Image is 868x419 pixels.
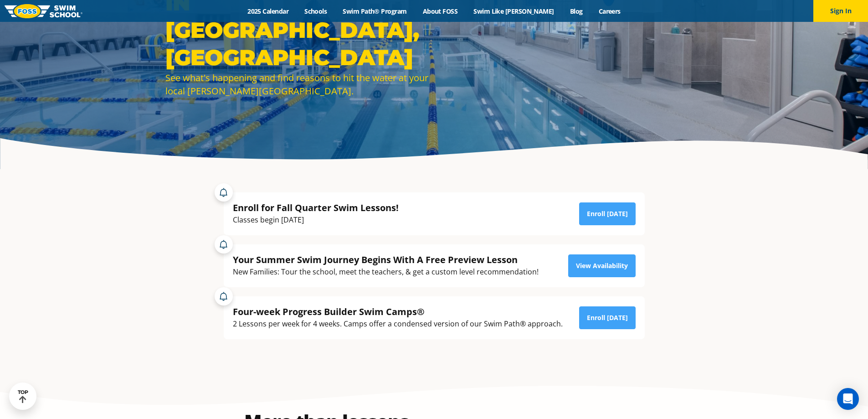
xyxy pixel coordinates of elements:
[233,305,563,318] div: Four-week Progress Builder Swim Camps®
[568,254,636,277] a: View Availability
[233,266,539,278] div: New Families: Tour the school, meet the teachers, & get a custom level recommendation!
[18,389,28,403] div: TOP
[233,214,399,226] div: Classes begin [DATE]
[233,202,399,214] div: Enroll for Fall Quarter Swim Lessons!
[335,7,415,16] a: Swim Path® Program
[240,7,297,16] a: 2025 Calendar
[5,4,82,18] img: FOSS Swim School Logo
[591,7,628,16] a: Careers
[562,7,591,16] a: Blog
[466,7,562,16] a: Swim Like [PERSON_NAME]
[579,306,636,329] a: Enroll [DATE]
[579,202,636,225] a: Enroll [DATE]
[233,253,539,266] div: Your Summer Swim Journey Begins With A Free Preview Lesson
[415,7,466,16] a: About FOSS
[297,7,335,16] a: Schools
[233,318,563,330] div: 2 Lessons per week for 4 weeks. Camps offer a condensed version of our Swim Path® approach.
[165,71,430,98] div: See what's happening and find reasons to hit the water at your local [PERSON_NAME][GEOGRAPHIC_DATA].
[837,388,859,410] div: Open Intercom Messenger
